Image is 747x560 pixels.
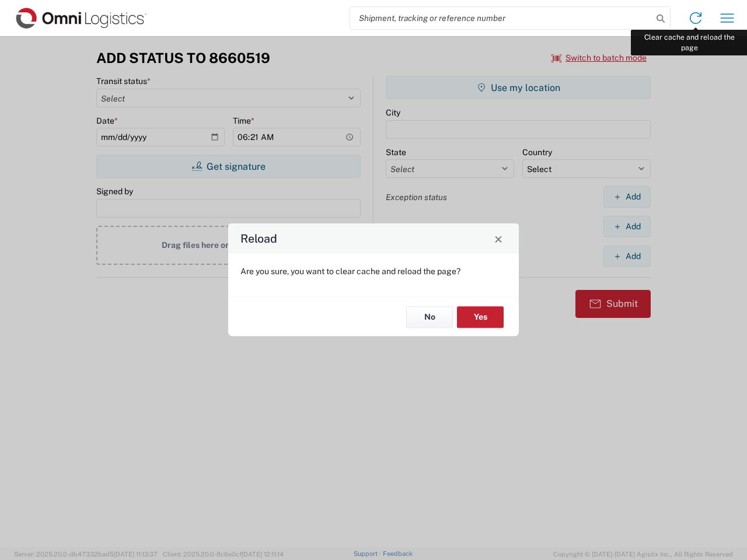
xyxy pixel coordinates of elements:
button: Yes [457,306,504,328]
input: Shipment, tracking or reference number [350,7,652,29]
h4: Reload [240,230,277,247]
p: Are you sure, you want to clear cache and reload the page? [240,266,507,276]
button: Close [490,230,507,247]
button: No [406,306,453,328]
